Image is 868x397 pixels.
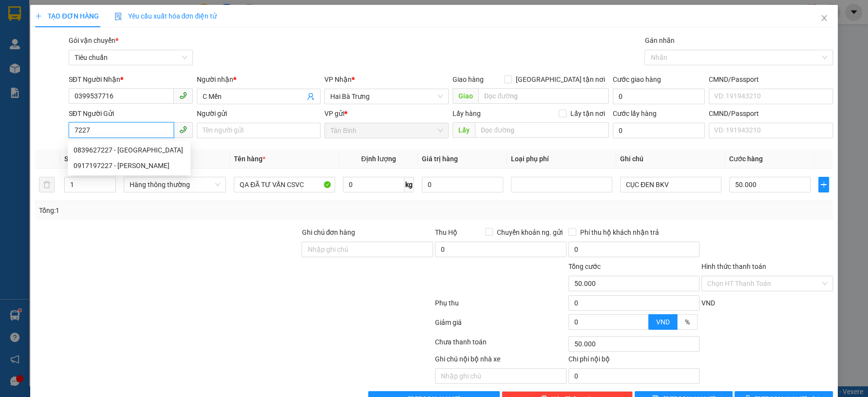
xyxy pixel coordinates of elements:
[302,242,433,257] input: Ghi chú đơn hàng
[4,6,28,31] img: logo
[701,299,715,307] span: VND
[64,155,72,163] span: SL
[69,108,193,119] div: SĐT Người Gửi
[620,177,721,192] input: Ghi Chú
[74,52,108,57] span: ĐT: 0935371718
[493,227,566,238] span: Chuyển khoản ng. gửi
[307,93,315,100] span: user-add
[613,89,705,104] input: Cước giao hàng
[568,354,700,368] div: Chi phí nội bộ
[422,177,503,192] input: 0
[616,150,725,169] th: Ghi chú
[35,13,42,19] span: plus
[422,155,458,163] span: Giá trị hàng
[478,88,609,104] input: Dọc đường
[35,12,98,20] span: TẠO ĐƠN HÀNG
[613,76,661,83] label: Cước giao hàng
[74,145,185,155] div: 0839627227 - [GEOGRAPHIC_DATA]
[302,228,355,236] label: Ghi chú đơn hàng
[197,108,321,119] div: Người gửi
[709,74,833,85] div: CMND/Passport
[36,5,136,15] span: CTY TNHH DLVT TIẾN OANH
[39,205,335,216] div: Tổng: 1
[576,227,663,238] span: Phí thu hộ khách nhận trả
[68,158,190,173] div: 0917197227 - THẢO DUNG
[114,12,217,20] span: Yêu cầu xuất hóa đơn điện tử
[179,92,187,99] span: phone
[74,44,140,49] span: ĐC: [STREET_ADDRESS] BMT
[404,177,414,192] span: kg
[361,155,396,163] span: Định lượng
[435,228,457,236] span: Thu Hộ
[4,44,68,49] span: ĐC: 266 Đồng Đen, P10, Q TB
[197,74,321,85] div: Người nhận
[75,50,187,65] span: Tiêu chuẩn
[68,142,190,158] div: 0839627227 - C THỦY HẢI SƠN
[566,108,609,119] span: Lấy tận nơi
[811,5,838,32] button: Close
[613,110,657,117] label: Cước lấy hàng
[685,318,690,326] span: %
[709,108,833,119] div: CMND/Passport
[234,155,265,163] span: Tên hàng
[434,337,567,354] div: Chưa thanh toán
[701,263,766,270] label: Hình thức thanh toán
[74,160,185,171] div: 0917197227 - [PERSON_NAME]
[69,37,118,44] span: Gói vận chuyển
[512,74,609,85] span: [GEOGRAPHIC_DATA] tận nơi
[568,263,601,270] span: Tổng cước
[820,14,828,22] span: close
[475,122,609,138] input: Dọc đường
[434,298,567,315] div: Phụ thu
[435,368,566,384] input: Nhập ghi chú
[435,354,566,368] div: Ghi chú nội bộ nhà xe
[74,36,124,41] span: VP Nhận: Hai Bà Trưng
[69,74,193,85] div: SĐT Người Nhận
[330,89,443,104] span: Hai Bà Trưng
[613,123,705,138] input: Cước lấy hàng
[234,177,335,192] input: VD: Bàn, Ghế
[656,318,670,326] span: VND
[453,76,484,83] span: Giao hàng
[644,37,674,44] label: Gán nhãn
[453,122,475,138] span: Lấy
[39,177,55,192] button: delete
[729,155,763,163] span: Cước hàng
[179,126,187,133] span: phone
[453,88,478,104] span: Giao
[324,76,352,83] span: VP Nhận
[434,317,567,334] div: Giảm giá
[4,36,70,41] span: VP Gửi: [GEOGRAPHIC_DATA]
[507,150,616,169] th: Loại phụ phí
[324,108,449,119] div: VP gửi
[330,123,443,138] span: Tân Bình
[114,13,122,20] img: icon
[38,16,135,22] strong: NHẬN HÀNG NHANH - GIAO TỐC HÀNH
[819,181,829,189] span: plus
[21,60,125,68] span: ----------------------------------------------
[818,177,829,192] button: plus
[130,177,220,192] span: Hàng thông thường
[65,24,107,31] strong: 1900 633 614
[453,110,481,117] span: Lấy hàng
[4,52,39,57] span: ĐT:0935 882 082
[44,70,102,77] span: GỬI KHÁCH HÀNG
